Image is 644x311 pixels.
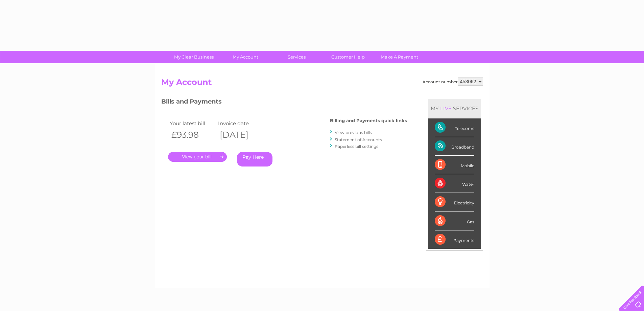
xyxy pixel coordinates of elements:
a: Pay Here [237,152,272,166]
a: My Clear Business [166,51,222,63]
div: Telecoms [435,118,474,137]
a: Statement of Accounts [335,137,382,142]
a: . [168,152,227,162]
a: Customer Help [320,51,376,63]
div: Mobile [435,156,474,174]
div: MY SERVICES [428,99,481,118]
h2: My Account [161,77,483,90]
a: View previous bills [335,130,372,135]
td: Your latest bill [168,119,217,128]
div: Broadband [435,137,474,156]
a: My Account [217,51,273,63]
h3: Bills and Payments [161,97,407,109]
a: Services [269,51,325,63]
td: Invoice date [216,119,265,128]
a: Make A Payment [372,51,427,63]
h4: Billing and Payments quick links [330,118,407,123]
th: £93.98 [168,128,217,142]
div: Payments [435,230,474,249]
a: Paperless bill settings [335,144,378,149]
div: Water [435,174,474,193]
div: Gas [435,212,474,230]
div: LIVE [439,105,453,112]
div: Electricity [435,193,474,212]
th: [DATE] [216,128,265,142]
div: Account number [423,77,483,86]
